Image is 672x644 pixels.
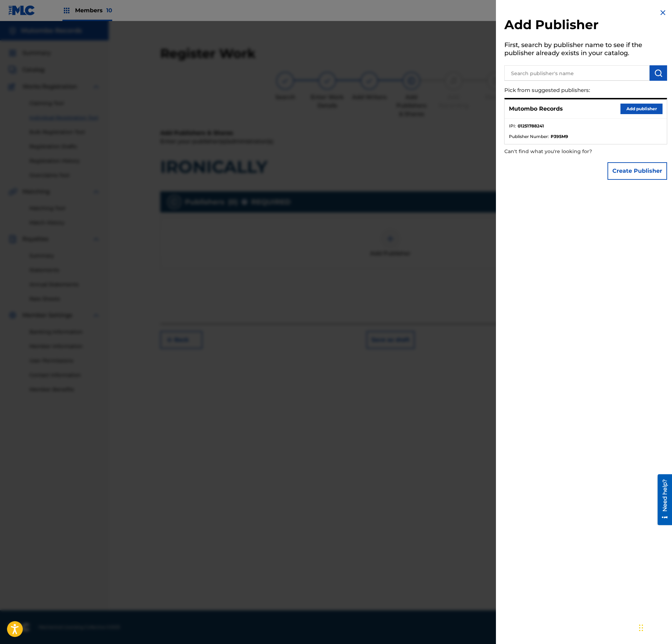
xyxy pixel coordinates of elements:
p: Pick from suggested publishers: [504,83,627,98]
button: Create Publisher [607,162,667,180]
img: MLC Logo [8,5,35,15]
strong: P395M9 [551,133,568,140]
strong: 01251788241 [518,123,544,129]
img: Search Works [654,69,663,77]
iframe: Chat Widget [637,610,672,644]
span: IPI : [509,123,516,129]
h2: Add Publisher [504,17,667,35]
p: Can't find what you're looking for? [504,144,627,159]
iframe: Resource Center [652,474,672,525]
span: 10 [106,7,112,14]
span: Publisher Number : [509,133,549,140]
div: Drag [639,617,643,638]
input: Search publisher's name [504,65,650,81]
button: Add publisher [620,104,663,114]
h5: First, search by publisher name to see if the publisher already exists in your catalog. [504,39,667,61]
div: Need help? [8,5,17,37]
img: Top Rightsholders [62,6,71,15]
span: Members [75,6,112,14]
p: Mutombo Records [509,105,563,113]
